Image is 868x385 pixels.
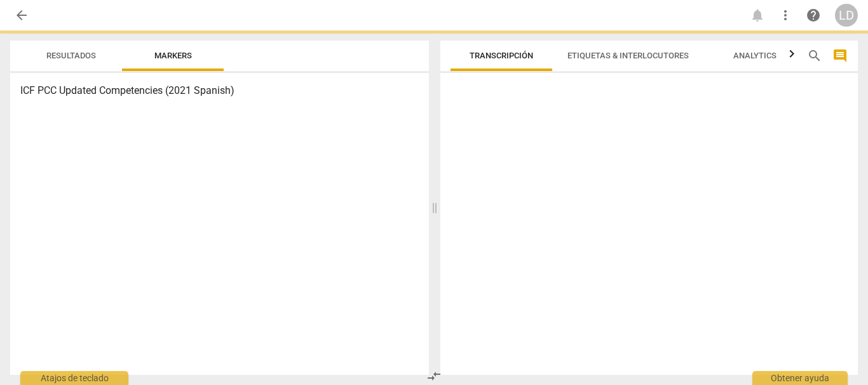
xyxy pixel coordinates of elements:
[154,51,192,60] span: Markers
[426,369,442,384] span: compare_arrows
[20,371,128,385] div: Atajos de teclado
[806,8,821,23] span: help
[14,8,29,23] span: arrow_back
[752,371,848,385] div: Obtener ayuda
[804,46,825,66] button: Buscar
[470,51,533,60] span: Transcripción
[835,4,858,27] button: LD
[778,8,793,23] span: more_vert
[802,4,825,27] a: Obtener ayuda
[733,51,776,60] span: Analytics
[567,51,689,60] span: Etiquetas & Interlocutores
[807,48,822,63] span: search
[832,48,848,63] span: comment
[20,83,419,98] h3: ICF PCC Updated Competencies (2021 Spanish)
[830,46,850,66] button: Mostrar/Ocultar comentarios
[46,51,96,60] span: Resultados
